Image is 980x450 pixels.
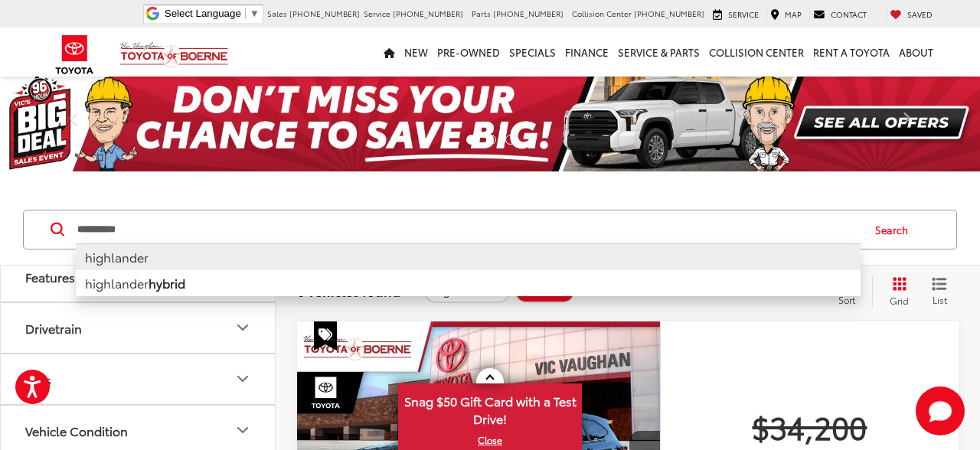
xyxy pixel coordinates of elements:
a: Select Language​ [165,8,260,19]
span: Contact [831,8,867,20]
a: Home [379,28,400,77]
span: Select Language [165,8,241,19]
span: Special [314,321,337,351]
img: Vic Vaughan Toyota of Boerne [119,41,229,68]
span: Clear All [525,285,566,298]
a: New [400,28,433,77]
span: ​ [245,8,246,19]
span: Parts [472,8,491,19]
button: List View [920,276,959,307]
svg: Start Chat [916,386,965,435]
span: Map [785,8,802,20]
span: Snag $50 Gift Card with a Test Drive! [400,385,580,432]
span: Service [728,8,759,20]
span: Sales [267,8,287,19]
a: Map [766,8,805,21]
span: ▼ [250,8,260,19]
a: About [894,28,938,77]
button: FeaturesFeatures [1,252,276,302]
div: Drivetrain [25,321,82,335]
button: Toggle Chat Window [916,386,965,435]
a: Pre-Owned [433,28,505,77]
span: Sort [838,293,855,306]
img: Toyota [46,30,103,80]
button: Grid View [872,276,920,307]
span: Service [364,8,390,19]
span: List [932,293,947,306]
span: $34,200 [688,407,932,445]
span: [PHONE_NUMBER] [493,8,563,19]
a: Rent a Toyota [808,28,894,77]
span: [PHONE_NUMBER] [289,8,360,19]
a: Finance [560,28,613,77]
b: hybrid [149,274,185,292]
li: highlander [76,243,861,270]
span: Grid [890,294,909,307]
a: Specials [505,28,560,77]
button: TagsTags [1,354,276,404]
button: DrivetrainDrivetrain [1,303,276,353]
span: Collision Center [572,8,632,19]
span: [PHONE_NUMBER] [634,8,704,19]
a: Service [709,8,763,21]
div: Vehicle Condition [234,421,252,439]
a: My Saved Vehicles [886,8,936,21]
span: Saved [907,8,933,20]
a: Collision Center [704,28,808,77]
span: [PHONE_NUMBER] [393,8,463,19]
a: Service & Parts: Opens in a new tab [613,28,704,77]
button: Search [861,210,930,249]
div: Features [25,269,75,284]
input: Search by Make, Model, or Keyword [76,211,861,248]
div: Vehicle Condition [25,423,128,438]
div: Tags [234,370,252,388]
div: Drivetrain [234,318,252,337]
li: highlander [76,270,861,296]
a: Contact [809,8,871,21]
